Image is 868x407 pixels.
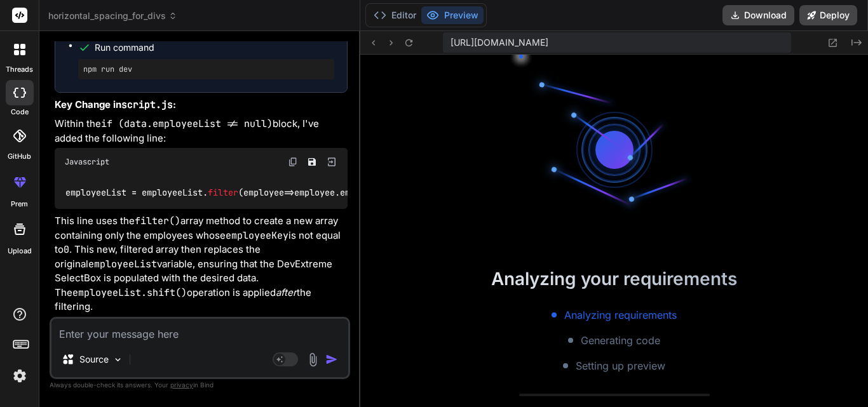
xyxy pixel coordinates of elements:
[722,5,794,25] button: Download
[11,107,29,117] label: code
[88,258,157,270] code: employeeList
[243,187,284,198] span: employee
[112,354,123,365] img: Pick Models
[121,98,173,111] code: script.js
[65,186,428,199] code: employeeList = employeeList. ( employee. !== );
[79,353,109,366] p: Source
[6,64,33,75] label: threads
[421,6,484,24] button: Preview
[55,117,348,145] p: Within the block, I've added the following line:
[65,157,109,167] span: Javascript
[9,365,31,387] img: settings
[50,379,350,391] p: Always double-check its answers. Your in Bind
[8,151,31,162] label: GitHub
[325,353,338,366] img: icon
[303,153,321,171] button: Save file
[288,157,298,167] img: copy
[306,352,320,367] img: attachment
[243,187,294,198] span: =>
[55,214,348,314] p: This line uses the array method to create a new array containing only the employees whose is not ...
[276,286,297,298] em: after
[170,381,193,389] span: privacy
[135,215,180,227] code: filter()
[8,246,32,257] label: Upload
[208,187,238,198] span: filter
[95,41,334,54] span: Run command
[48,10,177,22] span: horizontal_spacing_for_divs
[799,5,857,25] button: Deploy
[326,156,337,168] img: Open in Browser
[369,6,421,24] button: Editor
[83,64,329,74] pre: npm run dev
[101,117,273,130] code: if (data.employeeList != null)
[340,187,396,198] span: employeeKey
[11,199,28,210] label: prem
[55,98,176,110] strong: Key Change in :
[64,243,69,256] code: 0
[72,286,187,299] code: employeeList.shift()
[226,229,288,242] code: employeeKey
[451,36,548,49] span: [URL][DOMAIN_NAME]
